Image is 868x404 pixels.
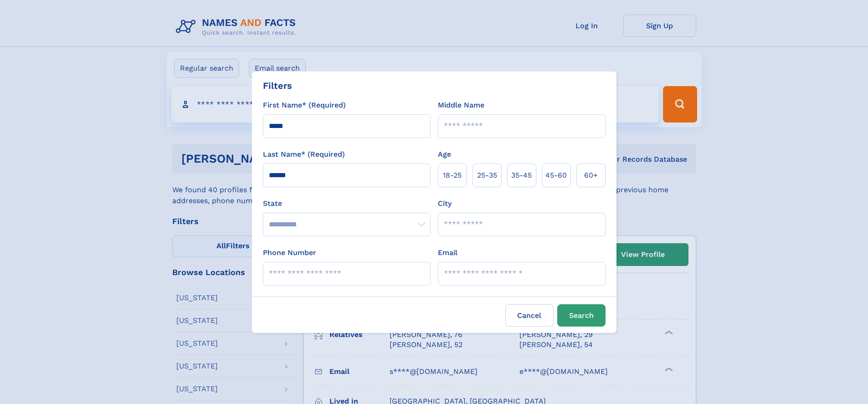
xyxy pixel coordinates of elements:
label: State [263,198,431,209]
span: 60+ [584,170,598,181]
label: Age [438,149,451,160]
button: Search [557,304,606,327]
label: City [438,198,452,209]
label: Phone Number [263,247,316,258]
label: Cancel [505,304,554,327]
span: 18‑25 [443,170,462,181]
label: Email [438,247,457,258]
span: 45‑60 [545,170,567,181]
label: Last Name* (Required) [263,149,345,160]
label: First Name* (Required) [263,100,346,111]
div: Filters [263,79,292,92]
span: 35‑45 [511,170,532,181]
span: 25‑35 [477,170,497,181]
label: Middle Name [438,100,484,111]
